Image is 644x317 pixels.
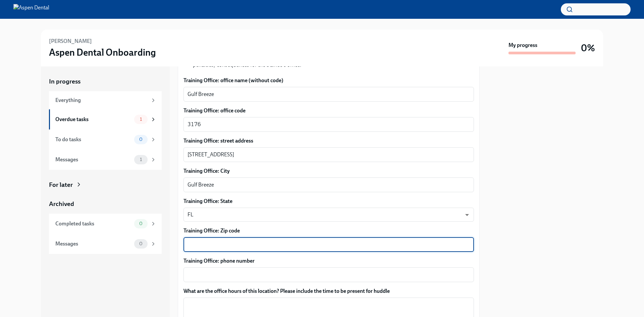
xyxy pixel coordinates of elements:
[55,240,131,248] div: Messages
[183,287,474,295] label: What are the office hours of this location? Please include the time to be present for huddle
[135,221,147,226] span: 0
[183,77,474,84] label: Training Office: office name (without code)
[187,90,470,98] textarea: Gulf Breeze
[55,220,131,227] div: Completed tasks
[49,109,162,129] a: Overdue tasks1
[183,208,474,222] div: FL
[49,150,162,170] a: Messages1
[55,116,131,123] div: Overdue tasks
[135,241,147,246] span: 0
[187,181,470,189] textarea: Gulf Breeze
[135,137,147,142] span: 0
[55,156,131,163] div: Messages
[183,198,474,205] label: Training Office: State
[49,46,156,58] h3: Aspen Dental Onboarding
[49,129,162,150] a: To do tasks0
[183,137,474,145] label: Training Office: street address
[49,200,162,208] a: Archived
[187,120,470,128] textarea: 3176
[49,77,162,86] a: In progress
[508,42,537,49] strong: My progress
[183,227,474,234] label: Training Office: Zip code
[55,97,148,104] div: Everything
[136,117,146,122] span: 1
[581,42,595,54] h3: 0%
[49,180,73,189] div: For later
[183,107,474,114] label: Training Office: office code
[13,4,49,15] img: Aspen Dental
[183,167,474,175] label: Training Office: City
[187,151,470,159] textarea: [STREET_ADDRESS]
[49,214,162,234] a: Completed tasks0
[49,234,162,254] a: Messages0
[55,136,131,143] div: To do tasks
[49,91,162,109] a: Everything
[49,38,92,45] h6: [PERSON_NAME]
[136,157,146,162] span: 1
[183,257,474,265] label: Training Office: phone number
[49,180,162,189] a: For later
